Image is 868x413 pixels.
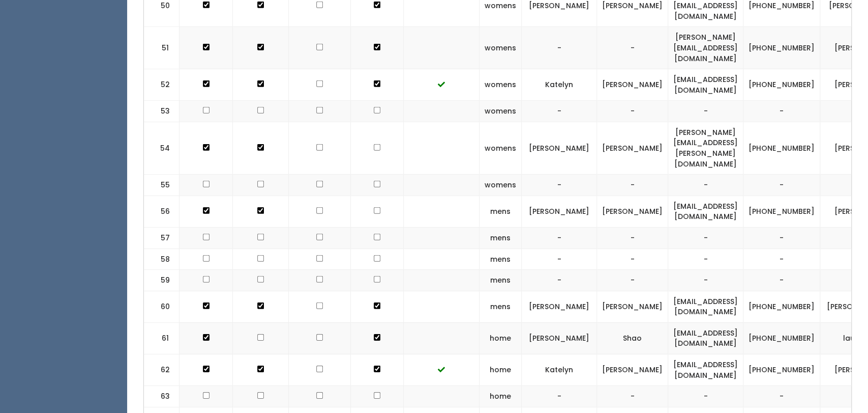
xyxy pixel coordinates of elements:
[480,101,522,122] td: womens
[668,354,743,386] td: [EMAIL_ADDRESS][DOMAIN_NAME]
[522,122,597,174] td: [PERSON_NAME]
[522,101,597,122] td: -
[743,101,820,122] td: -
[743,122,820,174] td: [PHONE_NUMBER]
[480,175,522,196] td: womens
[597,122,668,174] td: [PERSON_NAME]
[597,196,668,227] td: [PERSON_NAME]
[144,27,179,69] td: 51
[743,27,820,69] td: [PHONE_NUMBER]
[597,386,668,407] td: -
[522,227,597,249] td: -
[668,227,743,249] td: -
[668,270,743,291] td: -
[144,270,179,291] td: 59
[597,270,668,291] td: -
[743,322,820,354] td: [PHONE_NUMBER]
[522,249,597,270] td: -
[522,386,597,407] td: -
[522,270,597,291] td: -
[597,175,668,196] td: -
[668,322,743,354] td: [EMAIL_ADDRESS][DOMAIN_NAME]
[522,291,597,322] td: [PERSON_NAME]
[522,27,597,69] td: -
[480,354,522,386] td: home
[480,386,522,407] td: home
[144,175,179,196] td: 55
[597,101,668,122] td: -
[480,122,522,174] td: womens
[743,69,820,101] td: [PHONE_NUMBER]
[522,196,597,227] td: [PERSON_NAME]
[743,354,820,386] td: [PHONE_NUMBER]
[597,27,668,69] td: -
[743,270,820,291] td: -
[522,69,597,101] td: Katelyn
[597,291,668,322] td: [PERSON_NAME]
[668,27,743,69] td: [PERSON_NAME][EMAIL_ADDRESS][DOMAIN_NAME]
[597,322,668,354] td: Shao
[144,122,179,174] td: 54
[743,291,820,322] td: [PHONE_NUMBER]
[144,291,179,322] td: 60
[597,227,668,249] td: -
[480,196,522,227] td: mens
[480,270,522,291] td: mens
[480,322,522,354] td: home
[480,227,522,249] td: mens
[668,196,743,227] td: [EMAIL_ADDRESS][DOMAIN_NAME]
[480,69,522,101] td: womens
[522,354,597,386] td: Katelyn
[522,322,597,354] td: [PERSON_NAME]
[522,175,597,196] td: -
[597,354,668,386] td: [PERSON_NAME]
[668,122,743,174] td: [PERSON_NAME][EMAIL_ADDRESS][PERSON_NAME][DOMAIN_NAME]
[743,227,820,249] td: -
[144,69,179,101] td: 52
[597,249,668,270] td: -
[144,227,179,249] td: 57
[144,249,179,270] td: 58
[668,291,743,322] td: [EMAIL_ADDRESS][DOMAIN_NAME]
[144,386,179,407] td: 63
[597,69,668,101] td: [PERSON_NAME]
[480,291,522,322] td: mens
[480,27,522,69] td: womens
[743,196,820,227] td: [PHONE_NUMBER]
[743,175,820,196] td: -
[480,249,522,270] td: mens
[144,101,179,122] td: 53
[668,101,743,122] td: -
[668,249,743,270] td: -
[743,249,820,270] td: -
[144,354,179,386] td: 62
[668,386,743,407] td: -
[668,69,743,101] td: [EMAIL_ADDRESS][DOMAIN_NAME]
[668,175,743,196] td: -
[144,196,179,227] td: 56
[743,386,820,407] td: -
[144,322,179,354] td: 61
